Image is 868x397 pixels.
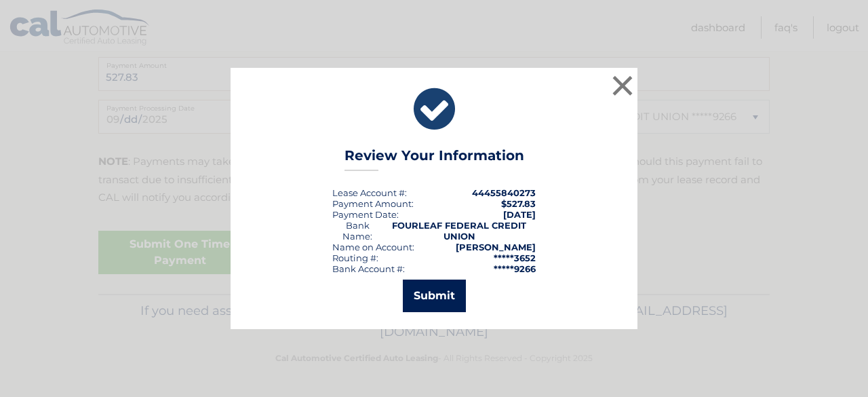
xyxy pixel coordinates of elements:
[501,198,536,209] span: $527.83
[609,72,636,99] button: ×
[344,147,524,171] h3: Review Your Information
[472,187,536,198] strong: 44455840273
[456,242,536,252] strong: [PERSON_NAME]
[332,198,414,209] div: Payment Amount:
[332,242,414,252] div: Name on Account:
[332,252,378,263] div: Routing #:
[332,187,407,198] div: Lease Account #:
[403,280,466,312] button: Submit
[332,263,405,274] div: Bank Account #:
[392,220,526,242] strong: FOURLEAF FEDERAL CREDIT UNION
[332,220,382,242] div: Bank Name:
[332,209,397,220] span: Payment Date
[503,209,536,220] span: [DATE]
[332,209,399,220] div: :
